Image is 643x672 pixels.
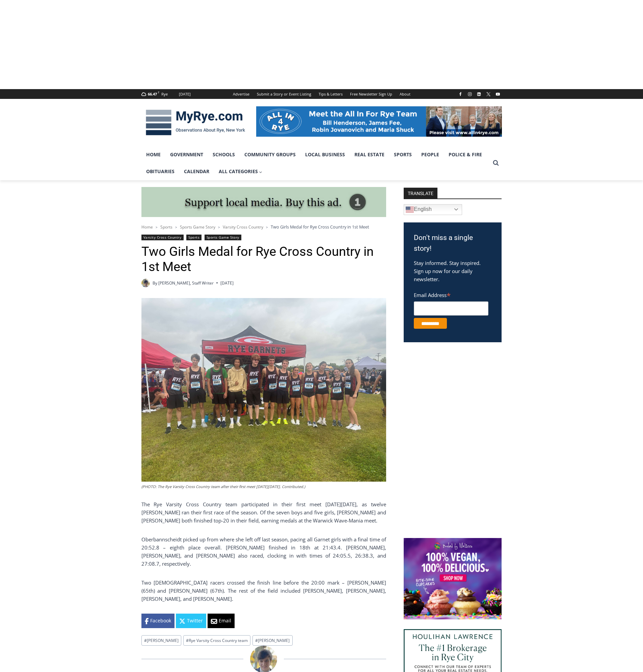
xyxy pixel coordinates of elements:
img: MyRye.com [141,105,249,140]
a: YouTube [494,90,502,98]
img: Baked by Melissa [404,538,502,620]
a: X [484,90,492,98]
span: 66.47 [148,91,157,97]
a: Author image [141,279,150,287]
a: Sports Game Story [205,235,241,240]
nav: Secondary Navigation [229,89,414,99]
p: The Rye Varsity Cross Country team participated in their first meet [DATE][DATE], as twelve [PERS... [141,500,386,525]
a: Linkedin [475,90,483,98]
a: About [396,89,414,99]
nav: Breadcrumbs [141,223,386,230]
span: Two Girls Medal for Rye Cross Country in 1st Meet [271,224,369,230]
a: Police & Fire [444,146,487,163]
span: > [156,225,158,230]
span: > [175,225,177,230]
a: Sports [389,146,417,163]
button: View Search Form [490,157,502,169]
a: Facebook [141,614,175,628]
a: Varsity Cross Country [223,224,263,230]
span: All Categories [219,168,263,175]
a: People [417,146,444,163]
nav: Primary Navigation [141,146,490,180]
a: Email [208,614,235,628]
a: Schools [208,146,240,163]
img: (PHOTO: The Rye Varsity Cross Country team after their first meet on Saturday, September 6, 2025.... [141,298,386,482]
a: Home [141,224,153,230]
span: > [266,225,268,230]
a: Free Newsletter Sign Up [346,89,396,99]
a: #[PERSON_NAME] [252,635,292,646]
span: By [153,280,157,286]
img: All in for Rye [256,106,502,137]
div: [DATE] [179,91,191,97]
a: Twitter [176,614,206,628]
a: Calendar [179,163,214,180]
img: support local media, buy this ad [141,187,386,217]
span: # [255,638,258,643]
a: Instagram [466,90,474,98]
h1: Two Girls Medal for Rye Cross Country in 1st Meet [141,244,386,275]
span: F [158,90,159,94]
a: Local Business [300,146,350,163]
figcaption: (PHOTO: The Rye Varsity Cross Country team after their first meet [DATE][DATE]. Contributed.) [141,484,386,490]
a: English [404,204,462,215]
span: # [144,638,147,643]
h3: Don't miss a single story! [414,233,491,254]
a: Sports [160,224,172,230]
div: Rye [161,91,168,97]
strong: TRANSLATE [404,188,437,198]
a: Submit a Story or Event Listing [253,89,315,99]
a: Facebook [456,90,464,98]
a: Community Groups [240,146,300,163]
a: #Rye Varsity Cross Country team [183,635,250,646]
a: Varsity Cross Country [141,235,184,240]
a: Advertise [229,89,253,99]
a: Tips & Letters [315,89,346,99]
a: Sports Game Story [180,224,215,230]
a: Obituaries [141,163,179,180]
time: [DATE] [220,280,234,286]
p: Two [DEMOGRAPHIC_DATA] racers crossed the finish line before the 20:00 mark – [PERSON_NAME] (65th... [141,579,386,603]
a: Sports [186,235,202,240]
p: Stay informed. Stay inspired. Sign up now for our daily newsletter. [414,259,491,283]
a: [PERSON_NAME], Staff Writer [158,280,214,286]
a: #[PERSON_NAME] [141,635,181,646]
a: Home [141,146,165,163]
span: > [218,225,220,230]
img: en [406,206,414,214]
label: Email Address [414,288,488,300]
p: Oberbannscheidt picked up from where she left off last season, pacing all Garnet girls with a fin... [141,535,386,568]
img: (PHOTO: MyRye.com 2024 Head Intern, Editor and now Staff Writer Charlie Morris. Contributed.)Char... [141,279,150,287]
a: All Categories [214,163,267,180]
a: Government [165,146,208,163]
span: # [186,638,189,643]
a: Real Estate [350,146,389,163]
